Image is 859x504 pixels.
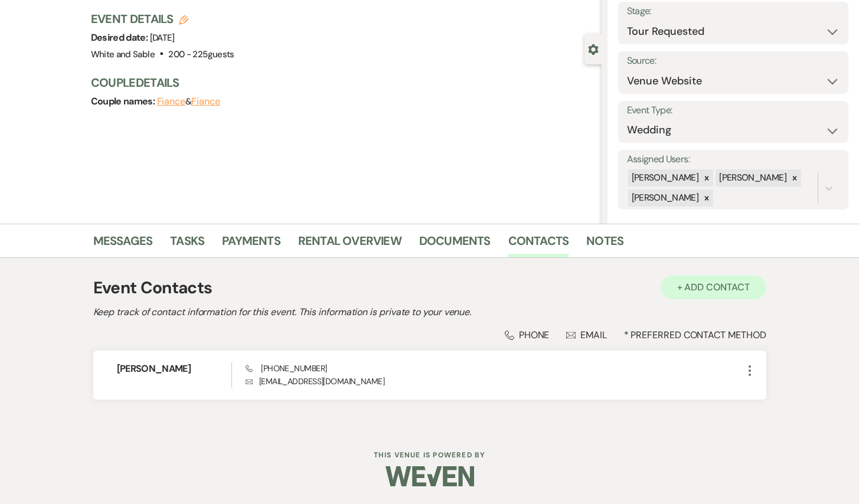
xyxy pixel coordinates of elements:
[566,329,607,341] div: Email
[91,95,157,107] span: Couple names:
[157,96,220,107] span: &
[586,231,623,257] a: Notes
[716,169,788,186] div: [PERSON_NAME]
[627,102,840,119] label: Event Type:
[117,362,232,375] h6: [PERSON_NAME]
[505,329,550,341] div: Phone
[628,189,701,207] div: [PERSON_NAME]
[508,231,569,257] a: Contacts
[298,231,401,257] a: Rental Overview
[419,231,491,257] a: Documents
[91,31,150,44] span: Desired date:
[91,11,234,27] h3: Event Details
[91,48,155,60] span: White and Sable
[170,231,204,257] a: Tasks
[93,231,153,257] a: Messages
[386,456,474,497] img: Weven Logo
[627,3,840,20] label: Stage:
[222,231,280,257] a: Payments
[93,305,766,319] h2: Keep track of contact information for this event. This information is private to your venue.
[93,276,213,300] h1: Event Contacts
[246,363,326,374] span: [PHONE_NUMBER]
[628,169,701,186] div: [PERSON_NAME]
[661,276,766,299] button: + Add Contact
[627,53,840,70] label: Source:
[93,329,766,341] div: * Preferred Contact Method
[246,375,742,388] p: [EMAIL_ADDRESS][DOMAIN_NAME]
[91,74,590,91] h3: Couple Details
[588,43,599,54] button: Close lead details
[627,151,840,168] label: Assigned Users:
[150,32,175,44] span: [DATE]
[191,97,220,106] button: Fiance
[168,48,234,60] span: 200 - 225 guests
[157,97,186,106] button: Fiance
